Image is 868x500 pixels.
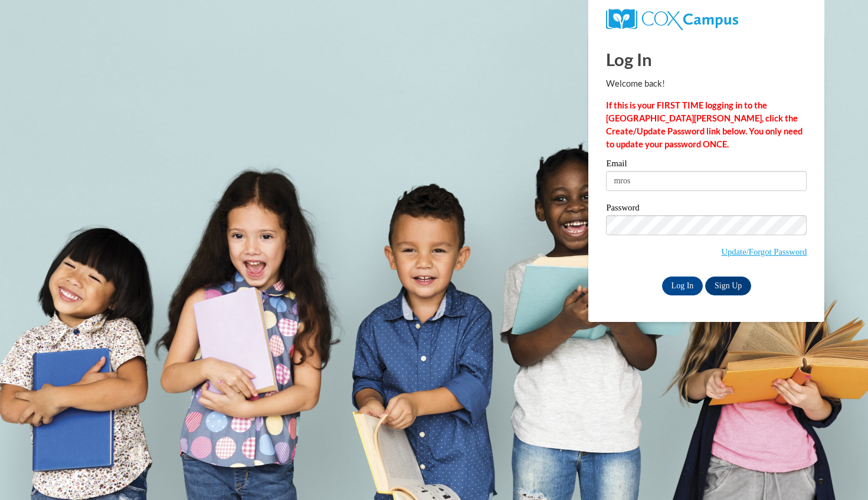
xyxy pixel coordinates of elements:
a: COX Campus [606,14,738,24]
img: COX Campus [606,9,738,30]
label: Password [606,203,807,215]
a: Sign Up [705,277,751,295]
p: Welcome back! [606,77,807,90]
strong: If this is your FIRST TIME logging in to the [GEOGRAPHIC_DATA][PERSON_NAME], click the Create/Upd... [606,100,803,149]
a: Update/Forgot Password [721,247,807,256]
label: Email [606,159,807,171]
input: Log In [662,277,703,295]
h1: Log In [606,47,807,71]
